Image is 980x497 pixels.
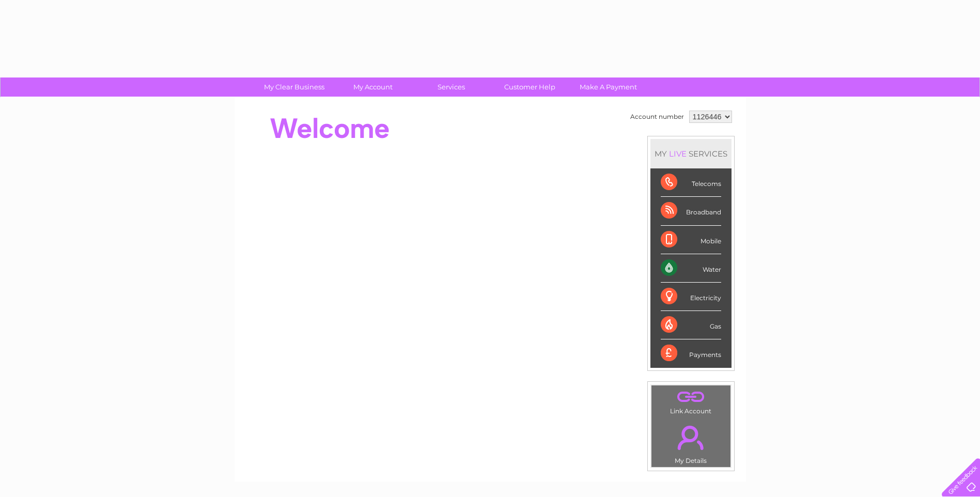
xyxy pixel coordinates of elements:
a: My Clear Business [252,77,337,97]
a: . [654,388,728,406]
div: Gas [661,311,721,339]
td: Link Account [651,385,731,417]
div: MY SERVICES [650,139,732,168]
div: LIVE [667,149,689,159]
div: Telecoms [661,168,721,197]
a: Customer Help [487,77,572,97]
a: . [654,420,728,456]
div: Electricity [661,283,721,311]
td: Account number [628,108,687,126]
td: My Details [651,417,731,468]
div: Payments [661,339,721,367]
a: Services [409,77,494,97]
div: Water [661,254,721,283]
a: My Account [330,77,415,97]
div: Broadband [661,197,721,225]
div: Mobile [661,226,721,254]
a: Make A Payment [566,77,651,97]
